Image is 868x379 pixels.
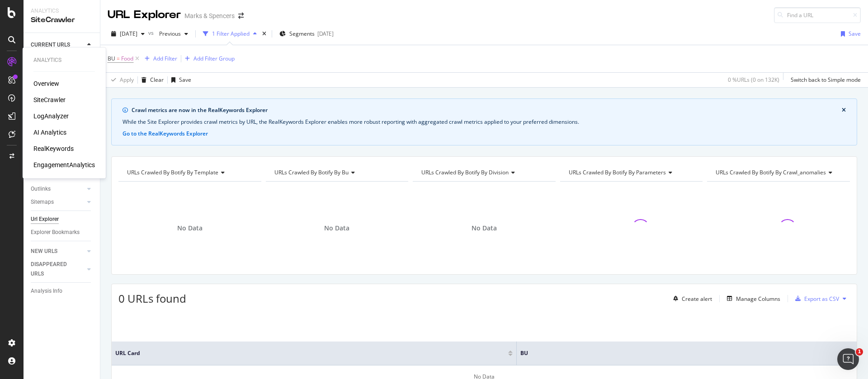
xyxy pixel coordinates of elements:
[472,224,497,233] span: No Data
[150,76,164,84] div: Clear
[31,247,85,256] a: NEW URLS
[33,144,74,153] a: RealKeywords
[31,40,85,50] a: CURRENT URLS
[728,76,779,84] div: 0 % URLs ( 0 on 132K )
[421,168,509,176] span: URLs Crawled By Botify By division
[31,15,93,25] div: SiteCrawler
[837,348,859,370] iframe: Intercom live chat
[787,73,861,87] button: Switch back to Simple mode
[156,27,192,41] button: Previous
[153,55,177,62] div: Add Filter
[716,168,826,176] span: URLs Crawled By Botify By crawl_anomalies
[117,55,120,62] span: =
[736,295,780,303] div: Manage Columns
[714,165,842,180] h4: URLs Crawled By Botify By crawl_anomalies
[31,184,51,194] div: Outlinks
[837,27,861,41] button: Save
[804,295,839,303] div: Export as CSV
[238,13,244,19] div: arrow-right-arrow-left
[317,30,334,37] div: [DATE]
[156,30,181,37] span: Previous
[420,165,547,180] h4: URLs Crawled By Botify By division
[324,224,349,233] span: No Data
[567,165,695,180] h4: URLs Crawled By Botify By parameters
[273,165,401,180] h4: URLs Crawled By Botify By bu
[179,76,191,84] div: Save
[31,197,85,207] a: Sitemaps
[123,118,846,126] div: While the Site Explorer provides crawl metrics by URL, the RealKeywords Explorer enables more rob...
[31,40,70,50] div: CURRENT URLS
[120,76,134,84] div: Apply
[31,247,57,256] div: NEW URLS
[33,95,66,104] a: SiteCrawler
[127,168,218,176] span: URLs Crawled By Botify By template
[125,165,253,180] h4: URLs Crawled By Botify By template
[31,7,93,15] div: Analytics
[723,293,780,304] button: Manage Columns
[108,73,134,87] button: Apply
[31,228,80,237] div: Explorer Bookmarks
[260,29,268,38] div: times
[31,260,76,279] div: DISAPPEARED URLS
[856,348,863,356] span: 1
[184,11,235,20] div: Marks & Spencers
[115,349,506,357] span: URL Card
[31,184,85,194] a: Outlinks
[31,260,85,279] a: DISAPPEARED URLS
[141,53,177,64] button: Add Filter
[774,7,861,23] input: Find a URL
[108,7,181,23] div: URL Explorer
[840,104,848,116] button: close banner
[111,98,857,145] div: info banner
[792,291,839,306] button: Export as CSV
[33,128,66,137] a: AI Analytics
[33,56,95,64] div: Analytics
[276,27,337,41] button: Segments[DATE]
[181,53,235,64] button: Add Filter Group
[670,291,712,306] button: Create alert
[569,168,666,176] span: URLs Crawled By Botify By parameters
[31,215,94,224] a: Url Explorer
[120,30,137,37] span: 2025 Oct. 11th
[199,27,260,41] button: 1 Filter Applied
[31,215,59,224] div: Url Explorer
[168,73,191,87] button: Save
[123,130,208,138] button: Go to the RealKeywords Explorer
[682,295,712,303] div: Create alert
[849,30,861,37] div: Save
[132,106,842,114] div: Crawl metrics are now in the RealKeywords Explorer
[148,29,156,37] span: vs
[33,79,59,88] a: Overview
[193,55,235,62] div: Add Filter Group
[108,27,148,41] button: [DATE]
[31,286,94,296] a: Analysis Info
[31,228,94,237] a: Explorer Bookmarks
[289,30,315,37] span: Segments
[121,52,133,65] span: Food
[31,286,62,296] div: Analysis Info
[177,224,203,233] span: No Data
[520,349,835,357] span: BU
[108,55,115,62] span: BU
[31,197,54,207] div: Sitemaps
[118,291,186,306] span: 0 URLs found
[138,73,164,87] button: Clear
[791,76,861,84] div: Switch back to Simple mode
[212,30,250,37] div: 1 Filter Applied
[33,160,95,169] a: EngagementAnalytics
[274,168,349,176] span: URLs Crawled By Botify By bu
[33,112,69,121] a: LogAnalyzer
